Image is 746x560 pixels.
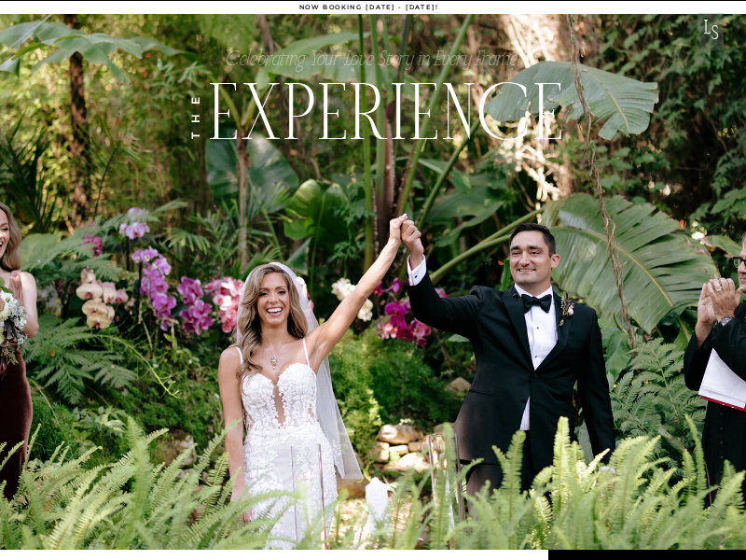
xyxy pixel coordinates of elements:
[187,96,203,138] h3: the
[695,21,720,50] p: L
[21,2,717,14] p: now booking [DATE] - [DATE]!
[209,74,564,149] h1: EXPERIENCE
[202,49,544,74] h2: Celebrating Your Love Story in Every Frame!
[708,26,724,43] p: s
